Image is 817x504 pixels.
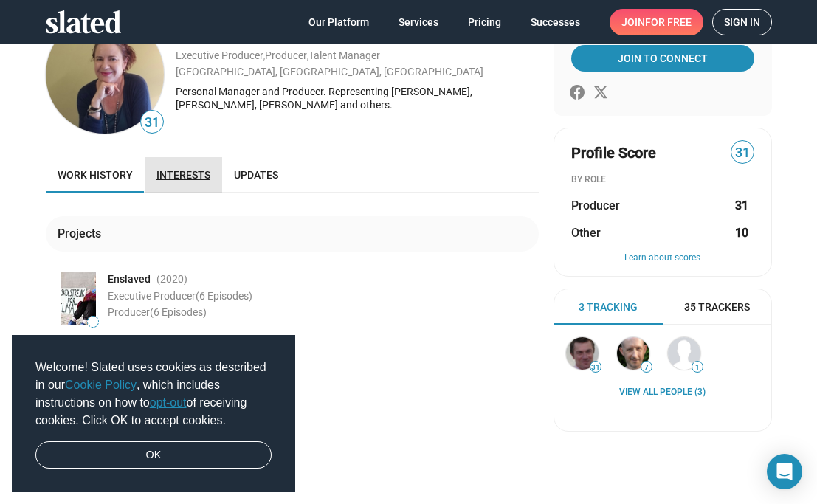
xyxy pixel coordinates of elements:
[571,198,620,213] span: Producer
[88,318,98,326] span: —
[571,252,754,264] button: Learn about scores
[108,272,151,286] span: Enslaved
[35,359,272,429] span: Welcome! Slated uses cookies as described in our , which includes instructions on how to of recei...
[150,396,187,409] a: opt-out
[767,454,802,489] div: Open Intercom Messenger
[571,174,754,186] div: BY ROLE
[641,363,652,372] span: 7
[222,157,290,193] a: Updates
[308,49,380,61] a: Talent Manager
[35,441,272,469] a: dismiss cookie message
[566,337,599,370] img: Cotty Chubb
[468,9,501,35] span: Pricing
[141,113,163,133] span: 31
[579,300,638,314] span: 3 Tracking
[571,225,601,241] span: Other
[692,363,703,372] span: 1
[297,9,381,35] a: Our Platform
[571,45,754,72] a: Join To Connect
[108,306,207,318] span: Producer
[58,169,133,181] span: Work history
[619,387,706,398] a: View all People (3)
[617,337,649,370] img: Roger Stigliano
[574,45,751,72] span: Join To Connect
[12,335,295,493] div: cookieconsent
[519,9,592,35] a: Successes
[176,85,539,112] div: Personal Manager and Producer. Representing [PERSON_NAME], [PERSON_NAME], [PERSON_NAME] and others.
[156,169,210,181] span: Interests
[150,306,207,318] span: (6 Episodes)
[65,379,137,391] a: Cookie Policy
[46,157,145,193] a: Work history
[456,9,513,35] a: Pricing
[684,300,750,314] span: 35 Trackers
[263,52,265,61] span: ,
[58,226,107,241] div: Projects
[621,9,692,35] span: Join
[176,49,263,61] a: Executive Producer
[724,10,760,35] span: Sign in
[399,9,438,35] span: Services
[387,9,450,35] a: Services
[46,15,164,134] img: Eli Selden
[712,9,772,35] a: Sign in
[156,272,187,286] span: (2020 )
[234,169,278,181] span: Updates
[610,9,703,35] a: Joinfor free
[265,49,307,61] a: Producer
[307,52,308,61] span: ,
[645,9,692,35] span: for free
[308,9,369,35] span: Our Platform
[735,198,748,213] strong: 31
[196,290,252,302] span: (6 Episodes)
[590,363,601,372] span: 31
[531,9,580,35] span: Successes
[731,143,754,163] span: 31
[668,337,700,370] img: Kate McArdle
[571,143,656,163] span: Profile Score
[176,66,483,77] a: [GEOGRAPHIC_DATA], [GEOGRAPHIC_DATA], [GEOGRAPHIC_DATA]
[145,157,222,193] a: Interests
[61,272,96,325] img: Poster: Enslaved
[108,290,252,302] span: Executive Producer
[735,225,748,241] strong: 10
